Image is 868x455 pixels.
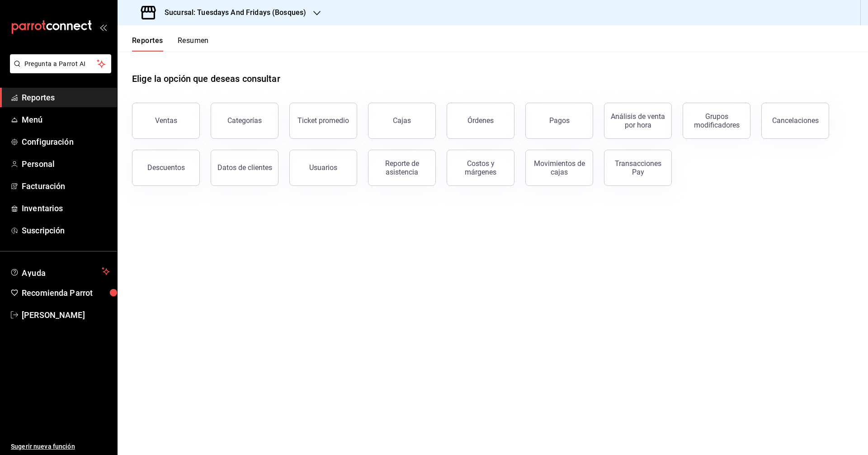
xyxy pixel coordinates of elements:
div: Descuentos [147,163,185,172]
button: Pagos [525,103,593,139]
div: Cancelaciones [772,116,819,125]
button: Transacciones Pay [604,150,672,186]
div: Órdenes [467,116,494,125]
div: Datos de clientes [217,163,272,172]
h1: Elige la opción que deseas consultar [132,72,280,85]
button: Cajas [368,103,436,139]
span: Configuración [22,136,110,148]
button: Grupos modificadores [683,103,750,139]
div: navigation tabs [132,36,209,52]
button: Costos y márgenes [447,150,514,186]
div: Ticket promedio [297,116,349,125]
div: Movimientos de cajas [531,159,587,176]
div: Análisis de venta por hora [610,112,666,129]
button: Categorías [211,103,278,139]
button: Descuentos [132,150,200,186]
span: Inventarios [22,202,110,214]
div: Categorías [227,116,262,125]
span: Personal [22,158,110,170]
span: Sugerir nueva función [11,442,110,451]
span: Suscripción [22,224,110,237]
span: Recomienda Parrot [22,287,110,299]
div: Pagos [549,116,570,125]
button: Órdenes [447,103,514,139]
button: open_drawer_menu [99,24,107,31]
span: Ayuda [22,266,98,277]
div: Reporte de asistencia [374,159,430,176]
div: Transacciones Pay [610,159,666,176]
div: Grupos modificadores [689,112,745,129]
span: Menú [22,114,110,126]
button: Reportes [132,36,163,52]
button: Datos de clientes [211,150,278,186]
button: Cancelaciones [761,103,829,139]
button: Resumen [178,36,209,52]
h3: Sucursal: Tuesdays And Fridays (Bosques) [157,7,306,18]
button: Usuarios [289,150,357,186]
span: Reportes [22,91,110,104]
a: Pregunta a Parrot AI [6,66,111,75]
span: Facturación [22,180,110,192]
button: Ventas [132,103,200,139]
button: Pregunta a Parrot AI [10,54,111,73]
button: Análisis de venta por hora [604,103,672,139]
span: [PERSON_NAME] [22,309,110,321]
div: Costos y márgenes [453,159,509,176]
span: Pregunta a Parrot AI [24,59,97,69]
div: Usuarios [309,163,337,172]
button: Movimientos de cajas [525,150,593,186]
button: Ticket promedio [289,103,357,139]
button: Reporte de asistencia [368,150,436,186]
div: Cajas [393,116,411,125]
div: Ventas [155,116,177,125]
